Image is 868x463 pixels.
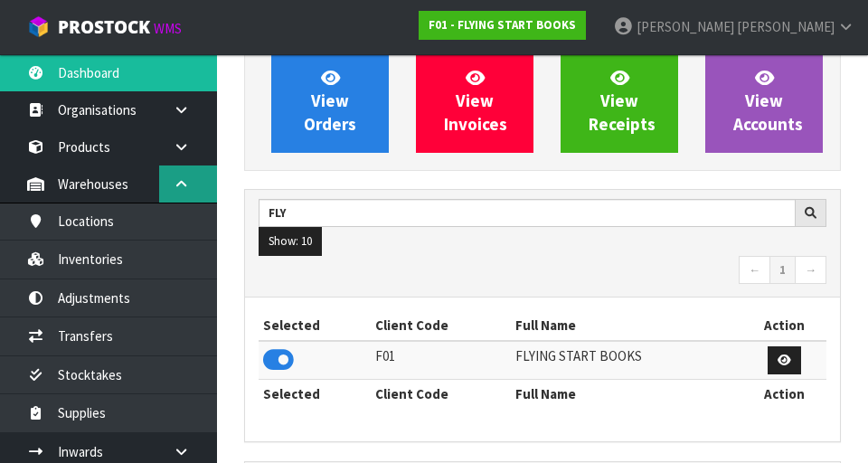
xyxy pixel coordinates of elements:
th: Full Name [511,380,741,409]
a: 1 [769,256,796,285]
a: ← [739,256,770,285]
button: Show: 10 [259,227,322,256]
a: ViewInvoices [416,50,533,153]
th: Action [741,380,826,409]
th: Client Code [371,311,511,340]
th: Full Name [511,311,741,340]
td: FLYING START BOOKS [511,341,741,380]
span: View Invoices [444,67,507,135]
small: WMS [154,20,182,37]
span: ProStock [58,15,150,39]
a: ViewReceipts [561,50,678,153]
a: → [795,256,826,285]
img: cube-alt.png [27,15,50,38]
span: [PERSON_NAME] [637,18,734,35]
input: Search clients [259,199,796,227]
span: View Orders [304,67,356,135]
a: F01 - FLYING START BOOKS [419,11,586,40]
span: View Accounts [733,67,803,135]
th: Selected [259,311,371,340]
strong: F01 - FLYING START BOOKS [429,17,576,33]
nav: Page navigation [259,256,826,288]
th: Selected [259,380,371,409]
th: Client Code [371,380,511,409]
a: ViewOrders [271,50,389,153]
span: View Receipts [589,67,656,135]
td: F01 [371,341,511,380]
a: ViewAccounts [705,50,823,153]
th: Action [741,311,826,340]
span: [PERSON_NAME] [737,18,835,35]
